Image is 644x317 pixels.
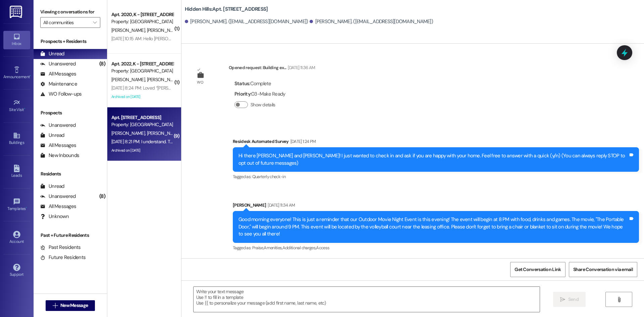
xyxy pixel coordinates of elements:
span: [PERSON_NAME] [147,76,182,83]
div: Apt. [STREET_ADDRESS] [111,114,173,121]
span: New Message [60,302,88,309]
div: Archived on [DATE] [111,146,174,155]
i:  [616,297,622,302]
div: [DATE] 10:15 AM: Hello [PERSON_NAME], thank you for reaching out! I think we are all set here, an... [111,36,388,42]
div: Unanswered [40,60,76,67]
div: Unanswered [40,193,76,200]
span: [PERSON_NAME] [111,27,147,33]
input: All communities [43,17,90,28]
div: Property: [GEOGRAPHIC_DATA] [111,121,173,128]
span: Access [316,245,329,251]
span: • [26,205,27,210]
b: Status [234,80,250,87]
div: [PERSON_NAME]. ([EMAIL_ADDRESS][DOMAIN_NAME]) [185,18,308,25]
a: Buildings [3,130,30,148]
div: WO Follow-ups [40,91,82,98]
div: (8) [98,191,107,202]
span: Additional charges , [282,245,316,251]
span: Get Conversation Link [515,266,561,273]
button: New Message [46,300,95,311]
div: All Messages [40,142,76,149]
span: Praise , [252,245,264,251]
div: Apt. 2022, K - [STREET_ADDRESS] [111,60,173,67]
a: Account [3,229,30,247]
div: Hi there [PERSON_NAME] and [PERSON_NAME]! I just wanted to check in and ask if you are happy with... [238,152,628,167]
div: Tagged as: [233,243,639,253]
div: [PERSON_NAME]. ([EMAIL_ADDRESS][DOMAIN_NAME]) [310,18,433,25]
span: • [24,106,25,111]
div: Past + Future Residents [34,232,107,239]
div: WO [197,79,203,86]
div: : Complete [234,78,285,89]
b: Priority [234,91,251,97]
div: [PERSON_NAME] [233,202,639,211]
div: Unread [40,50,64,57]
div: Property: [GEOGRAPHIC_DATA] [111,18,173,25]
span: [PERSON_NAME] [111,76,147,83]
span: [PERSON_NAME] [147,27,180,33]
button: Share Conversation via email [569,262,637,277]
div: Archived on [DATE] [111,93,174,101]
div: Maintenance [40,81,77,88]
div: Past Residents [40,244,81,251]
div: Apt. 2020, K - [STREET_ADDRESS] [111,11,173,18]
div: Unanswered [40,122,76,129]
div: Residents [34,170,107,177]
button: Send [553,292,586,307]
div: Future Residents [40,254,86,261]
span: Amenities , [264,245,282,251]
div: [DATE] 8:21 PM: I understand. Thank you for letting me know, [PERSON_NAME]. You have a lovely eve... [111,139,325,145]
div: All Messages [40,203,76,210]
a: Support [3,262,30,280]
a: Inbox [3,31,30,49]
div: Good morning everyone! This is just a reminder that our Outdoor Movie Night Event is this evening... [238,216,628,237]
div: Residesk Automated Survey [233,138,639,147]
a: Leads [3,163,30,181]
div: : 03-Make Ready [234,89,285,99]
div: [DATE] 11:36 AM [286,64,315,71]
span: Share Conversation via email [573,266,633,273]
div: [DATE] 1:24 PM [289,138,316,145]
div: Unknown [40,213,69,220]
i:  [53,303,58,308]
span: • [30,73,31,78]
a: Site Visit • [3,97,30,115]
span: Send [568,296,579,303]
div: [DATE] 11:34 AM [266,202,295,209]
div: Tagged as: [233,172,639,181]
label: Show details [251,101,275,108]
label: Viewing conversations for [40,7,100,17]
div: (8) [98,59,107,69]
button: Get Conversation Link [510,262,565,277]
span: [PERSON_NAME] [147,130,180,136]
span: [PERSON_NAME] [111,130,147,136]
div: Property: [GEOGRAPHIC_DATA] [111,67,173,74]
b: Hidden Hills: Apt. [STREET_ADDRESS] [185,6,268,13]
i:  [93,20,97,25]
a: Templates • [3,196,30,214]
img: ResiDesk Logo [10,6,23,18]
div: [DATE] 8:24 PM: Loved “[PERSON_NAME] (Hidden Hills): Hi [PERSON_NAME], [PERSON_NAME], [PERSON_NAM... [111,85,515,91]
i:  [560,297,565,302]
div: Prospects + Residents [34,38,107,45]
div: New Inbounds [40,152,79,159]
div: All Messages [40,70,76,77]
div: Unread [40,132,64,139]
div: Opened request: Building ex... [229,64,315,73]
div: Unread [40,183,64,190]
div: Prospects [34,109,107,116]
span: Quarterly check-in [252,174,285,179]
